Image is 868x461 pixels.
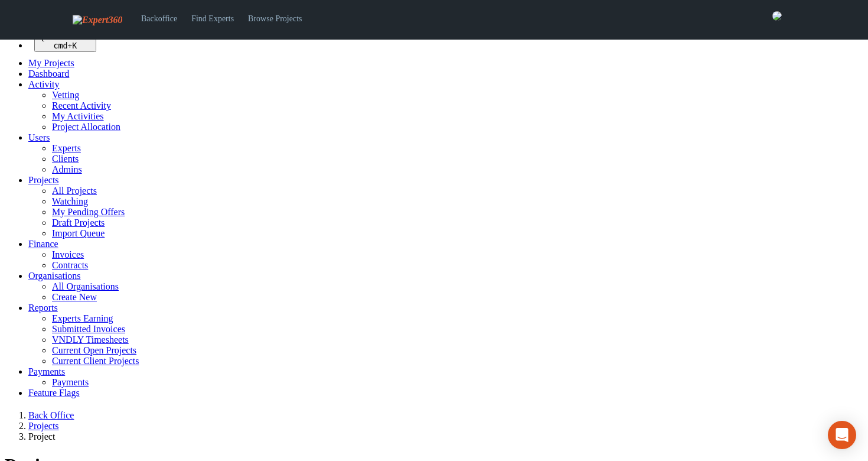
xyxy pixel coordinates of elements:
[28,58,74,68] a: My Projects
[72,41,77,50] kbd: K
[52,292,97,302] a: Create New
[52,207,125,217] a: My Pending Offers
[52,100,111,111] a: Recent Activity
[52,111,104,121] a: My Activities
[52,217,105,228] a: Draft Projects
[28,303,58,313] a: Reports
[52,356,139,366] a: Current Client Projects
[52,377,89,387] a: Payments
[52,186,97,196] a: All Projects
[28,239,58,249] a: Finance
[52,324,125,334] a: Submitted Invoices
[52,143,81,153] a: Experts
[73,15,122,25] img: Expert360
[28,431,863,442] li: Project
[52,335,129,345] a: VNDLY Timesheets
[28,79,59,89] a: Activity
[52,196,88,206] a: Watching
[52,154,79,164] a: Clients
[772,11,782,21] img: 0421c9a1-ac87-4857-a63f-b59ed7722763-normal.jpeg
[28,175,59,185] a: Projects
[52,122,120,132] a: Project Allocation
[52,260,88,270] a: Contracts
[52,164,82,174] a: Admins
[34,31,96,52] button: Quick search... cmd+K
[52,345,136,355] a: Current Open Projects
[52,281,119,291] a: All Organisations
[28,421,59,431] a: Projects
[28,366,65,376] a: Payments
[52,249,84,259] a: Invoices
[28,388,80,398] a: Feature Flags
[28,69,69,79] a: Dashboard
[28,271,81,281] a: Organisations
[28,132,50,142] a: Users
[52,228,105,238] a: Import Queue
[53,41,67,50] kbd: cmd
[39,41,92,50] div: +
[828,421,856,449] div: Open Intercom Messenger
[52,313,113,323] a: Experts Earning
[28,410,74,420] a: Back Office
[52,90,79,100] a: Vetting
